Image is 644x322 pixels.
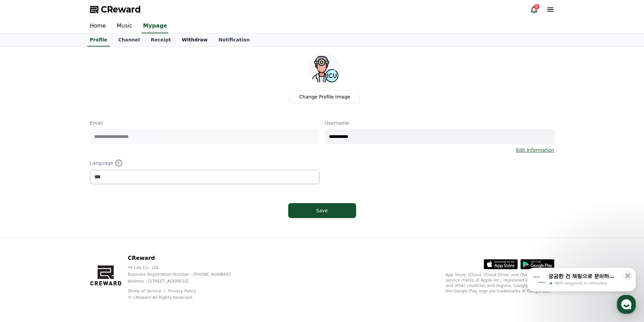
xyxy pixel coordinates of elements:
[128,289,166,293] a: Terms of Service
[128,295,241,300] p: © CReward All Rights Reserved.
[290,90,360,103] label: Change Profile Image
[56,226,76,231] span: Messages
[176,34,213,47] a: Withdraw
[17,226,29,231] span: Home
[128,272,241,277] p: Business Registration Number : [PHONE_NUMBER]
[90,4,141,15] a: CReward
[288,203,356,218] button: Save
[100,226,117,231] span: Settings
[213,34,255,47] a: Notification
[168,289,196,293] a: Privacy Policy
[128,265,241,270] p: YP Lab Co., Ltd.
[128,254,241,262] p: CReward
[145,34,177,47] a: Receipt
[111,19,138,33] a: Music
[325,120,554,126] p: Username
[85,19,111,33] a: Home
[534,4,539,10] div: 6
[87,34,110,47] a: Profile
[2,215,45,232] a: Home
[113,34,145,47] a: Channel
[516,147,554,154] a: Edit Information
[128,279,241,284] p: Address : [STREET_ADDRESS]
[90,120,319,126] p: Email
[45,215,88,232] a: Messages
[90,159,319,167] p: Language
[142,19,168,33] a: Mypage
[309,52,341,85] img: profile_image
[101,4,141,15] span: CReward
[446,272,554,294] p: App Store, iCloud, iCloud Drive, and iTunes Store are service marks of Apple Inc., registered in ...
[88,215,130,232] a: Settings
[530,5,538,14] a: 6
[302,207,343,214] div: Save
